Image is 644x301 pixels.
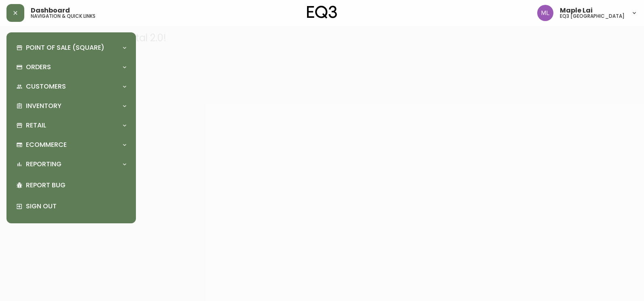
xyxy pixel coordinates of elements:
[26,121,46,130] p: Retail
[13,175,129,196] div: Report Bug
[31,7,70,14] span: Dashboard
[560,14,625,19] h5: eq3 [GEOGRAPHIC_DATA]
[560,7,593,14] span: Maple Lai
[26,140,67,149] p: Ecommerce
[26,102,61,110] p: Inventory
[307,6,337,19] img: logo
[26,43,104,52] p: Point of Sale (Square)
[13,39,129,57] div: Point of Sale (Square)
[26,160,61,169] p: Reporting
[26,63,51,72] p: Orders
[13,117,129,134] div: Retail
[13,97,129,115] div: Inventory
[13,196,129,217] div: Sign Out
[13,58,129,76] div: Orders
[13,78,129,95] div: Customers
[26,202,126,211] p: Sign Out
[31,14,95,19] h5: navigation & quick links
[26,82,66,91] p: Customers
[537,5,553,21] img: 61e28cffcf8cc9f4e300d877dd684943
[26,181,126,190] p: Report Bug
[13,155,129,173] div: Reporting
[13,136,129,154] div: Ecommerce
